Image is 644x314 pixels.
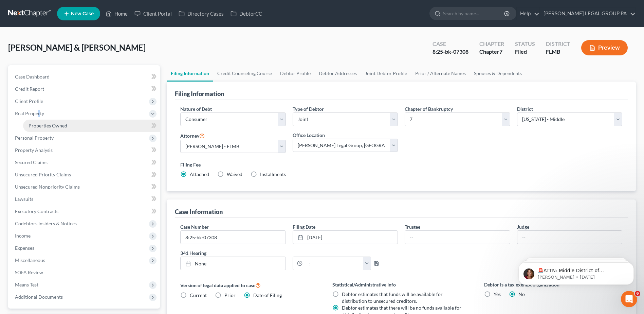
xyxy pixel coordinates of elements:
a: Unsecured Priority Claims [10,169,160,181]
iframe: Intercom notifications message [508,248,644,296]
div: Chapter [479,40,504,48]
label: Case Number [180,223,209,230]
div: 8:25-bk-07308 [433,48,468,56]
a: Lawsuits [10,193,160,205]
input: -- [405,231,510,244]
span: Means Test [15,282,38,287]
span: 7 [499,48,502,55]
span: Case Dashboard [15,74,50,80]
a: Home [102,7,131,20]
label: Statistical/Administrative Info [332,281,471,288]
span: Installments [260,171,286,177]
span: Prior [224,292,236,298]
label: District [517,105,533,112]
input: Search by name... [443,7,505,20]
a: Spouses & Dependents [470,65,526,82]
label: Trustee [405,223,420,230]
span: Secured Claims [15,159,48,165]
a: Directory Cases [175,7,227,20]
div: Status [515,40,535,48]
span: Property Analysis [15,147,53,153]
label: Debtor is a tax exempt organization [484,281,622,288]
input: Enter case number... [181,231,285,244]
button: Preview [581,40,628,55]
span: Properties Owned [29,123,67,128]
a: Debtor Addresses [315,65,361,82]
span: Executory Contracts [15,208,58,214]
a: Unsecured Nonpriority Claims [10,181,160,193]
a: Credit Report [10,83,160,95]
span: SOFA Review [15,269,43,275]
div: District [546,40,570,48]
label: Attorney [180,132,205,140]
span: Additional Documents [15,294,63,300]
input: -- : -- [302,257,363,270]
p: Message from Katie, sent 3w ago [30,26,117,32]
span: New Case [71,11,94,16]
a: Debtor Profile [276,65,315,82]
span: Miscellaneous [15,257,45,263]
span: Unsecured Priority Claims [15,172,71,177]
label: Type of Debtor [293,105,324,112]
span: Personal Property [15,135,54,141]
input: -- [517,231,622,244]
span: Expenses [15,245,34,251]
span: Yes [494,291,501,297]
div: FLMB [546,48,570,56]
div: Case Information [175,208,223,216]
a: SOFA Review [10,266,160,279]
span: 🚨ATTN: Middle District of [US_STATE] The court has added a new Credit Counseling Field that we ne... [30,20,115,79]
div: Case [433,40,468,48]
a: Case Dashboard [10,71,160,83]
label: Filing Fee [180,161,622,168]
a: Property Analysis [10,144,160,156]
a: Filing Information [167,65,213,82]
span: Attached [190,171,209,177]
iframe: Intercom live chat [621,291,637,307]
div: Filing Information [175,90,224,98]
a: Properties Owned [23,120,160,132]
a: Secured Claims [10,156,160,169]
a: [DATE] [293,231,398,244]
span: No [518,291,525,297]
a: Client Portal [131,7,175,20]
span: Real Property [15,110,44,116]
label: Filing Date [293,223,315,230]
label: Version of legal data applied to case [180,281,318,289]
a: Executory Contracts [10,205,160,217]
label: Judge [517,223,529,230]
a: Help [517,7,539,20]
span: Credit Report [15,86,44,92]
a: None [181,257,285,270]
a: DebtorCC [227,7,265,20]
span: Lawsuits [15,196,33,202]
span: Client Profile [15,98,43,104]
div: Chapter [479,48,504,56]
span: Income [15,233,31,239]
span: Waived [227,171,242,177]
a: [PERSON_NAME] LEGAL GROUP PA [540,7,636,20]
span: Unsecured Nonpriority Claims [15,184,80,190]
label: Nature of Debt [180,105,212,112]
span: Current [190,292,207,298]
div: Filed [515,48,535,56]
span: Codebtors Insiders & Notices [15,221,77,226]
label: Chapter of Bankruptcy [405,105,453,112]
a: Credit Counseling Course [213,65,276,82]
label: Office Location [293,132,325,139]
span: Date of Filing [253,292,282,298]
span: 6 [635,291,640,296]
label: 341 Hearing [177,249,401,257]
span: Debtor estimates that funds will be available for distribution to unsecured creditors. [342,291,443,304]
a: Prior / Alternate Names [411,65,470,82]
span: [PERSON_NAME] & [PERSON_NAME] [8,42,146,52]
a: Joint Debtor Profile [361,65,411,82]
